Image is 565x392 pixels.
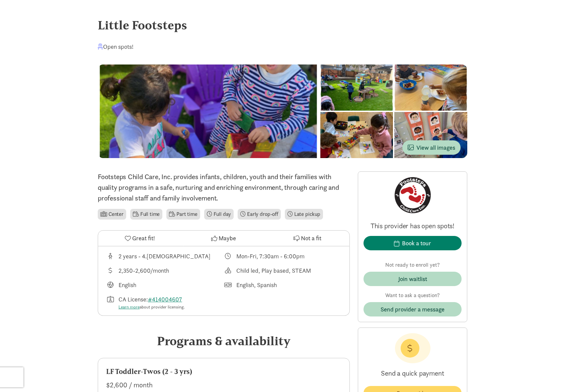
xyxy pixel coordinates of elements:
[182,231,265,246] button: Maybe
[98,42,134,51] div: Open spots!
[364,221,462,231] p: This provider has open spots!
[106,252,224,261] div: Age range for children that this provider cares for
[402,239,431,248] div: Book a tour
[106,295,224,310] div: License number
[118,266,169,275] div: 2,350-2,600/month
[402,140,461,155] button: View all images
[364,363,462,383] p: Send a quick payment
[132,234,155,243] span: Great fit!
[106,366,341,377] div: LF Toddler-Twos (2 - 3 yrs)
[118,280,136,289] div: English
[224,252,342,261] div: Class schedule
[98,16,467,34] div: Little Footsteps
[301,234,321,243] span: Not a fit
[236,252,305,261] div: Mon-Fri, 7:30am - 6:00pm
[219,234,236,243] span: Maybe
[364,302,462,316] button: Send provider a message
[98,332,350,350] div: Programs & availability
[130,209,162,220] li: Full time
[224,280,342,289] div: Languages spoken
[364,291,462,299] p: Want to ask a question?
[285,209,323,220] li: Late pickup
[236,266,311,275] div: Child led, Play based, STEAM
[166,209,200,220] li: Part time
[364,261,462,269] p: Not ready to enroll yet?
[106,280,224,289] div: Languages taught
[118,304,140,310] a: Learn more
[118,304,185,310] div: about provider licensing.
[395,177,431,213] img: Provider logo
[238,209,281,220] li: Early drop-off
[224,266,342,275] div: This provider's education philosophy
[364,272,462,286] button: Join waitlist
[118,295,185,310] div: CA License:
[266,231,349,246] button: Not a fit
[381,305,445,314] span: Send provider a message
[236,280,277,289] div: English, Spanish
[204,209,234,220] li: Full day
[106,380,341,390] div: $2,600 / month
[98,231,182,246] button: Great fit!
[148,295,182,303] a: #414004607
[118,252,211,261] div: 2 years - 4.[DEMOGRAPHIC_DATA]
[364,236,462,250] button: Book a tour
[106,266,224,275] div: Average tuition for this program
[408,143,455,152] span: View all images
[98,171,350,204] p: ​Footsteps Child Care, Inc. provides infants, children, youth and their families with quality pro...
[398,274,427,283] div: Join waitlist
[98,209,126,220] li: Center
